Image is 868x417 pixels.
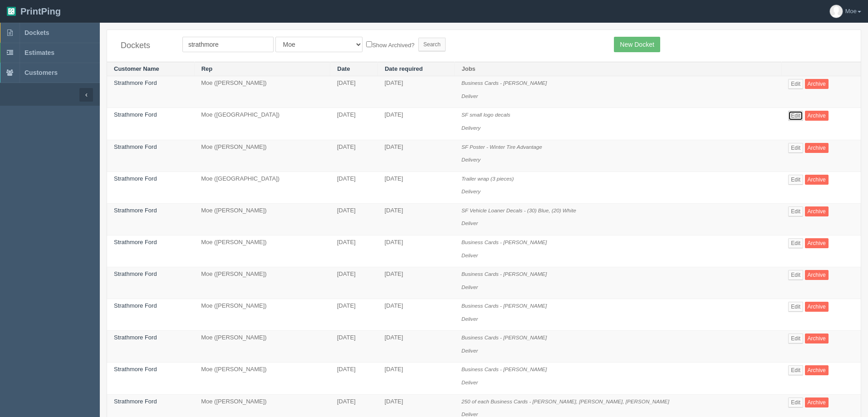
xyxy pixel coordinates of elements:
a: Strathmore Ford [114,302,157,309]
h4: Dockets [121,41,169,50]
span: Customers [25,69,58,76]
i: Delivery [461,188,481,194]
td: [DATE] [378,267,455,299]
a: Date [337,65,350,72]
a: Edit [788,270,803,280]
td: [DATE] [330,76,378,108]
td: Moe ([PERSON_NAME]) [194,203,330,235]
input: Search [418,38,446,51]
a: Date required [385,65,423,72]
a: Archive [805,175,829,185]
td: [DATE] [378,172,455,203]
a: Edit [788,365,803,375]
img: avatar_default-7531ab5dedf162e01f1e0bb0964e6a185e93c5c22dfe317fb01d7f8cd2b1632c.jpg [830,5,843,18]
td: [DATE] [378,235,455,267]
td: Moe ([PERSON_NAME]) [194,331,330,363]
i: Deliver [461,252,478,258]
td: [DATE] [330,235,378,267]
td: [DATE] [330,299,378,331]
img: logo-3e63b451c926e2ac314895c53de4908e5d424f24456219fb08d385ab2e579770.png [7,7,16,16]
a: Archive [805,365,829,375]
i: Business Cards - [PERSON_NAME] [461,366,547,372]
td: Moe ([PERSON_NAME]) [194,76,330,108]
i: Business Cards - [PERSON_NAME] [461,80,547,86]
a: Strathmore Ford [114,398,157,405]
td: [DATE] [330,331,378,363]
td: [DATE] [330,140,378,172]
a: Strathmore Ford [114,366,157,373]
input: Customer Name [182,37,274,52]
a: Edit [788,206,803,216]
td: Moe ([PERSON_NAME]) [194,299,330,331]
i: Business Cards - [PERSON_NAME] [461,303,547,309]
a: Edit [788,238,803,248]
a: Edit [788,175,803,185]
input: Show Archived? [366,41,372,47]
i: Deliver [461,284,478,290]
i: Delivery [461,125,481,131]
td: [DATE] [378,203,455,235]
td: Moe ([PERSON_NAME]) [194,363,330,394]
i: Business Cards - [PERSON_NAME] [461,271,547,277]
i: Business Cards - [PERSON_NAME] [461,334,547,340]
i: Deliver [461,220,478,226]
td: [DATE] [330,363,378,394]
a: Edit [788,397,803,407]
td: [DATE] [378,331,455,363]
i: Deliver [461,411,478,417]
a: Edit [788,302,803,312]
a: Archive [805,111,829,121]
i: Deliver [461,379,478,385]
a: New Docket [614,37,660,52]
i: Deliver [461,316,478,322]
a: Edit [788,334,803,343]
td: [DATE] [378,108,455,140]
a: Rep [201,65,213,72]
a: Strathmore Ford [114,79,157,86]
a: Strathmore Ford [114,270,157,277]
i: Business Cards - [PERSON_NAME] [461,239,547,245]
i: Deliver [461,348,478,353]
th: Jobs [455,62,781,76]
td: [DATE] [330,267,378,299]
a: Strathmore Ford [114,143,157,150]
td: [DATE] [378,363,455,394]
a: Archive [805,79,829,89]
a: Archive [805,270,829,280]
i: SF small logo decals [461,112,510,118]
td: [DATE] [378,76,455,108]
a: Archive [805,334,829,343]
td: [DATE] [330,172,378,203]
i: SF Vehicle Loaner Decals - (30) Blue, (20) White [461,207,576,213]
a: Archive [805,302,829,312]
a: Archive [805,206,829,216]
i: Trailer wrap (3 pieces) [461,176,514,182]
a: Archive [805,238,829,248]
td: Moe ([PERSON_NAME]) [194,267,330,299]
a: Strathmore Ford [114,207,157,214]
td: Moe ([GEOGRAPHIC_DATA]) [194,172,330,203]
td: [DATE] [378,299,455,331]
a: Edit [788,111,803,121]
td: Moe ([PERSON_NAME]) [194,140,330,172]
a: Strathmore Ford [114,239,157,245]
i: SF Poster - Winter Tire Advantage [461,144,542,150]
i: 250 of each Business Cards - [PERSON_NAME], [PERSON_NAME], [PERSON_NAME] [461,398,669,404]
i: Deliver [461,93,478,99]
a: Archive [805,397,829,407]
a: Customer Name [114,65,159,72]
a: Edit [788,79,803,89]
a: Strathmore Ford [114,111,157,118]
i: Delivery [461,157,481,162]
a: Strathmore Ford [114,334,157,341]
span: Dockets [25,29,49,36]
td: Moe ([GEOGRAPHIC_DATA]) [194,108,330,140]
span: Estimates [25,49,54,56]
td: [DATE] [330,203,378,235]
label: Show Archived? [366,39,414,50]
a: Edit [788,143,803,153]
a: Archive [805,143,829,153]
a: Strathmore Ford [114,175,157,182]
td: [DATE] [330,108,378,140]
td: Moe ([PERSON_NAME]) [194,235,330,267]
